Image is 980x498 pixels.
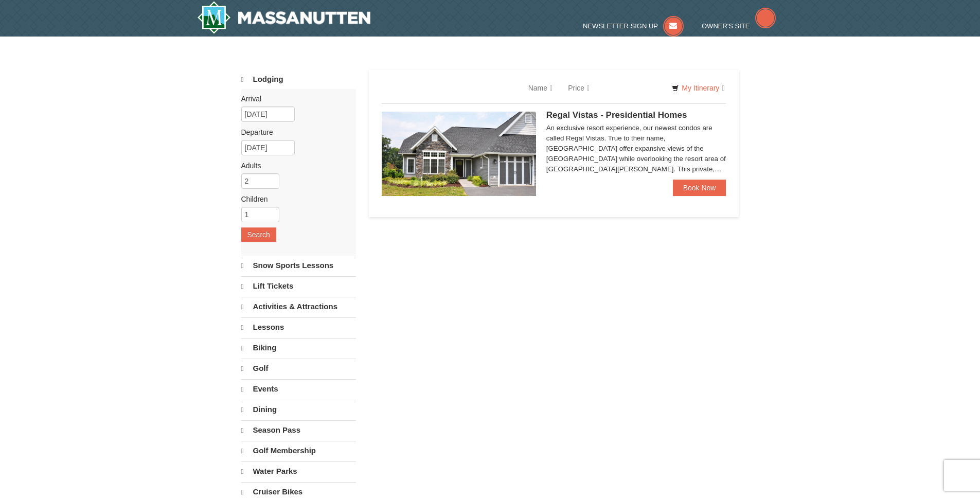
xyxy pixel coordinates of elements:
[241,317,356,337] a: Lessons
[241,441,356,460] a: Golf Membership
[673,180,726,196] a: Book Now
[583,22,684,30] a: Newsletter Sign Up
[241,127,348,137] label: Departure
[702,22,776,30] a: Owner's Site
[197,1,371,34] img: Massanutten Resort Logo
[382,112,536,196] img: 19218991-1-902409a9.jpg
[521,78,560,98] a: Name
[560,78,597,98] a: Price
[197,1,371,34] a: Massanutten Resort
[665,80,731,96] a: My Itinerary
[241,161,348,171] label: Adults
[241,276,356,296] a: Lift Tickets
[241,379,356,399] a: Events
[583,22,658,30] span: Newsletter Sign Up
[546,123,726,174] div: An exclusive resort experience, our newest condos are called Regal Vistas. True to their name, [G...
[702,22,750,30] span: Owner's Site
[241,420,356,440] a: Season Pass
[241,70,356,89] a: Lodging
[241,227,276,242] button: Search
[241,194,348,204] label: Children
[241,400,356,419] a: Dining
[241,338,356,358] a: Biking
[241,94,348,104] label: Arrival
[241,359,356,378] a: Golf
[546,110,687,120] span: Regal Vistas - Presidential Homes
[241,256,356,275] a: Snow Sports Lessons
[241,297,356,316] a: Activities & Attractions
[241,461,356,481] a: Water Parks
